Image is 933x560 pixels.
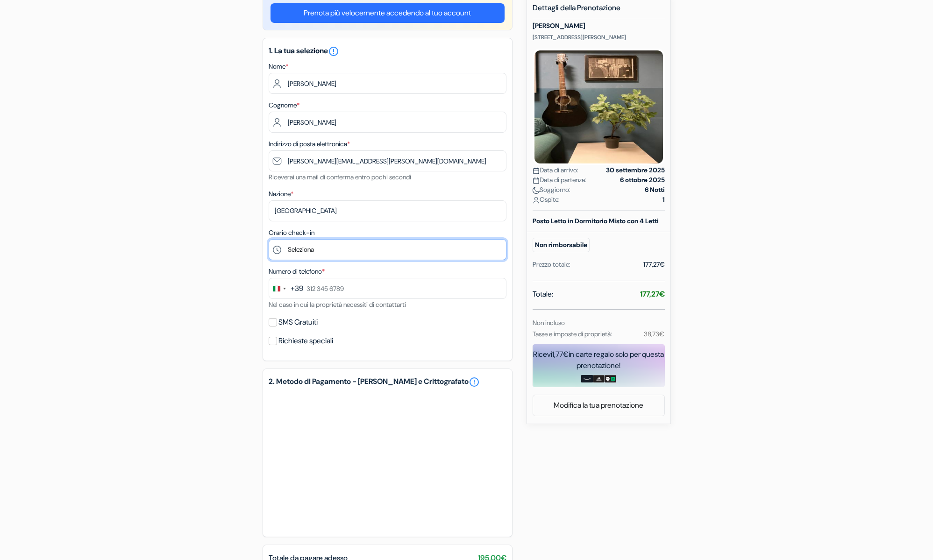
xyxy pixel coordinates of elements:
h5: 1. La tua selezione [269,46,506,57]
strong: 6 Notti [645,185,665,195]
label: Orario check-in [269,228,314,238]
div: Ricevi in carte regalo solo per questa prenotazione! [533,349,665,371]
div: +39 [291,283,303,294]
small: Tasse e imposte di proprietà: [533,330,612,338]
span: Ospite: [533,195,560,205]
button: Change country, selected Italy (+39) [269,278,303,298]
label: Nome [269,62,288,71]
h5: [PERSON_NAME] [533,22,665,30]
strong: 177,27€ [640,289,665,299]
img: calendar.svg [533,167,540,174]
div: 177,27€ [643,260,665,269]
small: Non rimborsabile [533,238,590,252]
label: SMS Gratuiti [278,316,318,329]
span: Totale: [533,289,553,300]
b: Posto Letto in Dormitorio Misto con 4 Letti [533,217,659,225]
strong: 6 ottobre 2025 [620,175,665,185]
input: 312 345 6789 [269,278,506,299]
img: user_icon.svg [533,197,540,204]
span: Data di arrivo: [533,165,578,175]
label: Numero di telefono [269,267,325,276]
a: Prenota più velocemente accedendo al tuo account [271,3,505,23]
label: Nazione [269,189,293,199]
div: Prezzo totale: [533,260,570,269]
h5: Dettagli della Prenotazione [533,3,665,18]
input: Inserisci il nome [269,73,506,94]
a: error_outline [328,46,339,56]
small: 38,73€ [644,330,664,338]
label: Indirizzo di posta elettronica [269,139,350,149]
iframe: Casella di inserimento pagamento sicuro con carta [267,390,508,531]
input: Inserisci il tuo indirizzo email [269,150,506,171]
img: calendar.svg [533,177,540,184]
img: amazon-card-no-text.png [581,375,593,383]
p: [STREET_ADDRESS][PERSON_NAME] [533,34,665,41]
input: Inserisci il cognome [269,112,506,133]
a: error_outline [469,376,480,388]
span: 1,77€ [552,349,569,359]
h5: 2. Metodo di Pagamento - [PERSON_NAME] e Crittografato [269,376,506,388]
i: error_outline [328,46,339,57]
span: Data di partenza: [533,175,586,185]
small: Nel caso in cui la proprietà necessiti di contattarti [269,300,406,309]
strong: 30 settembre 2025 [606,165,665,175]
label: Richieste speciali [278,334,333,347]
label: Cognome [269,100,299,110]
span: Soggiorno: [533,185,570,195]
small: Non incluso [533,319,565,327]
a: Modifica la tua prenotazione [533,397,664,414]
img: adidas-card.png [593,375,605,383]
img: moon.svg [533,187,540,194]
img: uber-uber-eats-card.png [605,375,616,383]
strong: 1 [662,195,665,205]
small: Riceverai una mail di conferma entro pochi secondi [269,173,411,181]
